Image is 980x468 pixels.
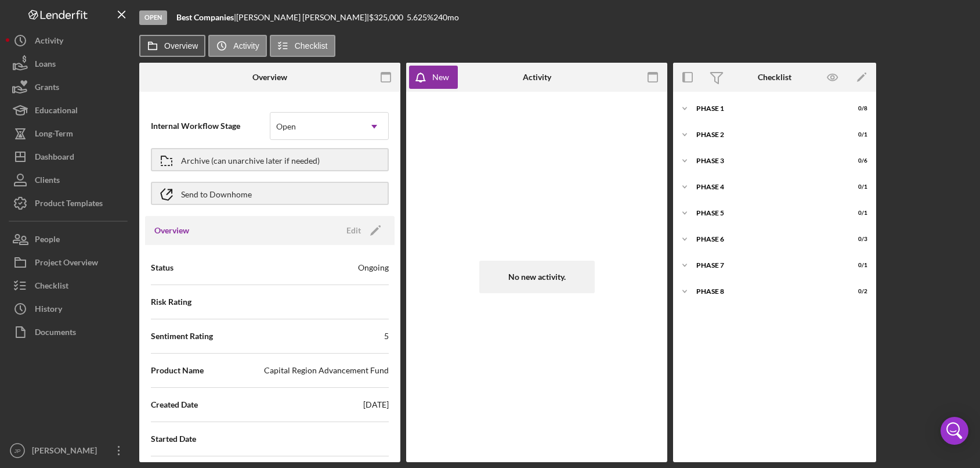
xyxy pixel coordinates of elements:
label: Checklist [295,41,328,51]
button: Project Overview [6,251,133,274]
b: Best Companies [176,12,234,22]
div: 0 / 6 [847,157,867,164]
span: Sentiment Rating [151,330,213,342]
div: No new activity. [479,261,595,293]
button: Activity [208,35,266,57]
span: Created Date [151,399,198,411]
div: Phase 3 [696,157,838,164]
span: $325,000 [369,12,403,22]
button: Product Templates [6,192,133,215]
div: [PERSON_NAME] [PERSON_NAME] | [236,13,369,22]
div: Product Templates [35,192,103,218]
div: Open [139,10,167,25]
div: 0 / 3 [847,236,867,243]
div: Grants [35,75,59,102]
div: Phase 2 [696,131,838,138]
button: People [6,228,133,251]
div: 240 mo [433,13,459,22]
button: Documents [6,321,133,344]
div: 0 / 2 [847,288,867,295]
button: Activity [6,29,133,52]
div: [PERSON_NAME] [29,439,104,465]
div: 0 / 1 [847,131,867,138]
div: Phase 8 [696,288,838,295]
label: Overview [164,41,198,51]
div: 0 / 8 [847,105,867,112]
span: Product Name [151,365,204,376]
div: People [35,228,60,254]
button: Checklist [270,35,335,57]
span: Risk Rating [151,296,191,308]
button: History [6,297,133,321]
div: Activity [523,73,551,82]
button: Dashboard [6,145,133,168]
div: 0 / 1 [847,210,867,217]
div: Phase 7 [696,262,838,269]
div: History [35,297,62,323]
h3: Overview [154,225,189,236]
button: Educational [6,99,133,122]
text: JP [14,448,20,454]
div: 5.625 % [407,13,433,22]
div: 0 / 1 [847,262,867,269]
div: Documents [35,321,76,347]
div: Checklist [35,274,68,300]
div: Archive (can unarchive later if needed) [181,149,320,170]
div: [DATE] [363,399,389,411]
div: Ongoing [358,262,389,273]
button: JP[PERSON_NAME] [6,439,133,462]
div: Checklist [758,73,791,82]
button: Long-Term [6,122,133,145]
div: 5 [384,330,389,342]
div: Long-Term [35,122,73,148]
button: Archive (can unarchive later if needed) [151,148,389,171]
div: Dashboard [35,145,74,171]
div: Phase 1 [696,105,838,112]
div: Loans [35,52,56,78]
span: Status [151,262,173,273]
button: New [409,66,458,89]
button: Edit [339,222,385,239]
div: Phase 4 [696,183,838,190]
span: Started Date [151,433,196,445]
div: Project Overview [35,251,98,277]
div: Activity [35,29,63,55]
button: Loans [6,52,133,75]
div: Edit [346,222,361,239]
div: New [432,66,449,89]
div: 0 / 1 [847,183,867,190]
label: Activity [233,41,259,51]
button: Send to Downhome [151,182,389,205]
div: Open Intercom Messenger [941,417,968,445]
span: Internal Workflow Stage [151,120,270,132]
div: Clients [35,168,60,195]
div: Capital Region Advancement Fund [264,365,389,376]
div: Phase 5 [696,210,838,217]
div: Open [276,122,296,131]
button: Grants [6,75,133,99]
div: Educational [35,99,78,125]
div: Send to Downhome [181,183,252,204]
button: Clients [6,168,133,192]
div: Phase 6 [696,236,838,243]
button: Overview [139,35,205,57]
div: Overview [252,73,287,82]
button: Checklist [6,274,133,297]
div: | [176,13,236,22]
